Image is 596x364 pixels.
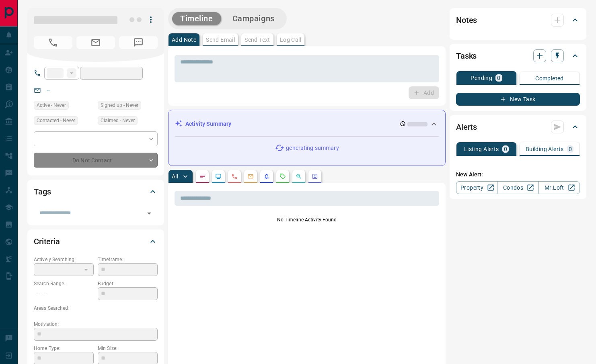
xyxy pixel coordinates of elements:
[456,10,580,30] div: Notes
[101,101,138,109] span: Signed up - Never
[172,174,178,179] p: All
[37,101,66,109] span: Active - Never
[119,36,158,49] span: No Number
[34,305,158,312] p: Areas Searched:
[231,173,238,180] svg: Calls
[199,173,206,180] svg: Notes
[456,117,580,137] div: Alerts
[34,287,94,301] p: -- - --
[471,75,492,81] p: Pending
[34,182,158,201] div: Tags
[280,173,286,180] svg: Requests
[34,321,158,328] p: Motivation:
[34,280,94,287] p: Search Range:
[98,345,158,352] p: Min Size:
[456,14,477,27] h2: Notes
[456,181,497,194] a: Property
[456,46,580,65] div: Tasks
[456,49,477,62] h2: Tasks
[526,146,564,152] p: Building Alerts
[172,37,196,43] p: Add Note
[185,120,231,128] p: Activity Summary
[34,256,94,263] p: Actively Searching:
[47,87,50,93] a: --
[224,12,283,25] button: Campaigns
[538,181,580,194] a: Mr.Loft
[101,117,135,125] span: Claimed - Never
[175,117,439,131] div: Activity Summary
[172,12,221,25] button: Timeline
[34,345,94,352] p: Home Type:
[37,117,75,125] span: Contacted - Never
[144,208,155,219] button: Open
[76,36,115,49] span: No Email
[569,146,572,152] p: 0
[34,185,51,198] h2: Tags
[98,256,158,263] p: Timeframe:
[497,75,500,81] p: 0
[34,36,72,49] span: No Number
[497,181,538,194] a: Condos
[34,235,60,248] h2: Criteria
[34,153,158,168] div: Do Not Contact
[456,170,580,179] p: New Alert:
[535,76,564,81] p: Completed
[504,146,507,152] p: 0
[247,173,254,180] svg: Emails
[312,173,318,180] svg: Agent Actions
[34,232,158,251] div: Criteria
[175,216,439,223] p: No Timeline Activity Found
[464,146,499,152] p: Listing Alerts
[296,173,302,180] svg: Opportunities
[263,173,270,180] svg: Listing Alerts
[456,93,580,106] button: New Task
[456,121,477,133] h2: Alerts
[286,144,339,152] p: generating summary
[215,173,222,180] svg: Lead Browsing Activity
[98,280,158,287] p: Budget:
